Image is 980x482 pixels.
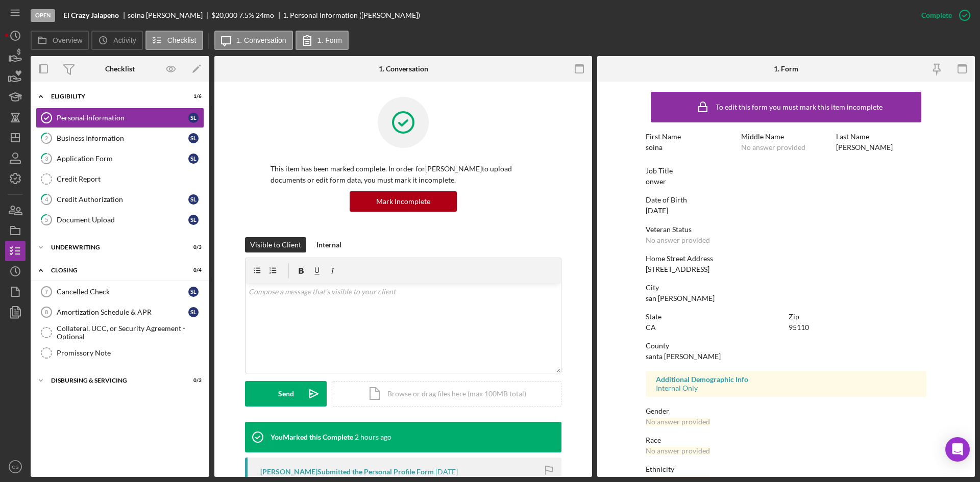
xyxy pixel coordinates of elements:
div: No answer provided [646,418,710,426]
div: 1 / 6 [183,93,202,99]
a: Promissory Note [36,343,204,363]
tspan: 3 [45,155,48,162]
div: Closing [51,267,176,273]
div: Race [646,436,926,444]
tspan: 8 [45,309,48,315]
div: Underwriting [51,244,176,250]
div: [STREET_ADDRESS] [646,265,709,273]
a: 7Cancelled Checksl [36,282,204,302]
div: Last Name [836,133,926,141]
button: Overview [31,31,89,50]
div: Document Upload [57,216,188,224]
div: s l [188,133,199,143]
a: Personal Informationsl [36,108,204,128]
div: Open Intercom Messenger [945,437,970,462]
button: Activity [91,31,142,50]
a: Collateral, UCC, or Security Agreement - Optional [36,322,204,343]
button: Send [245,381,327,407]
div: Veteran Status [646,225,926,234]
div: Visible to Client [250,237,301,252]
div: Ethnicity [646,465,926,473]
div: Collateral, UCC, or Security Agreement - Optional [57,324,204,341]
tspan: 2 [45,135,48,141]
div: Credit Authorization [57,195,188,204]
div: [PERSON_NAME] Submitted the Personal Profile Form [260,468,434,476]
div: 0 / 3 [183,244,202,250]
div: 1. Personal Information ([PERSON_NAME]) [283,11,420,19]
div: [DATE] [646,207,668,215]
label: Overview [53,36,82,44]
div: Zip [789,313,926,321]
div: Internal [316,237,341,252]
div: 95110 [789,323,809,332]
div: Mark Incomplete [376,191,430,212]
div: s l [188,307,199,317]
label: 1. Form [317,36,342,44]
div: Business Information [57,134,188,142]
div: 24 mo [256,11,274,19]
div: s l [188,113,199,123]
div: Eligibility [51,93,176,99]
div: Job Title [646,167,926,175]
div: s l [188,215,199,225]
div: Internal Only [656,384,916,392]
div: Credit Report [57,175,204,183]
div: Send [278,381,294,407]
div: 7.5 % [239,11,254,19]
div: [PERSON_NAME] [836,143,893,151]
div: s l [188,194,199,205]
div: Additional Demographic Info [656,375,916,384]
button: Complete [911,5,975,26]
label: Checklist [167,36,197,44]
div: Amortization Schedule & APR [57,308,188,316]
div: onwer [646,177,666,186]
div: soina [646,143,663,151]
label: 1. Conversation [236,36,286,44]
div: 1. Form [774,65,798,73]
label: Activity [113,36,136,44]
tspan: 7 [45,289,48,295]
div: Home Street Address [646,255,926,263]
a: Credit Report [36,169,204,189]
div: CA [646,323,656,332]
div: To edit this form you must mark this item incomplete [716,103,883,111]
div: County [646,342,926,350]
button: Visible to Client [245,237,306,252]
tspan: 4 [45,196,48,202]
div: s l [188,154,199,164]
button: 1. Conversation [214,31,293,50]
a: 4Credit Authorizationsl [36,189,204,210]
div: Open [31,9,55,22]
button: Checklist [145,31,203,50]
div: No answer provided [646,236,710,244]
div: Middle Name [741,133,831,141]
time: 2025-09-18 22:18 [435,468,458,476]
div: Disbursing & Servicing [51,377,176,384]
p: This item has been marked complete. In order for [PERSON_NAME] to upload documents or edit form d... [271,163,536,186]
div: s l [188,287,199,297]
div: No answer provided [741,143,805,151]
div: No answer provided [646,447,710,455]
button: Mark Incomplete [350,191,457,212]
div: Complete [921,5,952,26]
div: Application Form [57,155,188,163]
a: 3Application Formsl [36,148,204,169]
div: 0 / 3 [183,377,202,384]
div: 0 / 4 [183,267,202,273]
button: CS [5,456,26,477]
div: san [PERSON_NAME] [646,294,715,302]
tspan: 5 [45,216,48,223]
div: First Name [646,133,736,141]
div: You Marked this Complete [271,433,353,441]
div: Gender [646,407,926,415]
div: Personal Information [57,114,188,122]
div: City [646,284,926,292]
div: Cancelled Check [57,288,188,296]
a: 5Document Uploadsl [36,210,204,230]
text: CS [12,464,18,470]
button: 1. Form [296,31,349,50]
div: 1. Conversation [379,65,428,73]
b: El Crazy Jalapeno [63,11,119,19]
div: Date of Birth [646,196,926,204]
div: Promissory Note [57,349,204,357]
